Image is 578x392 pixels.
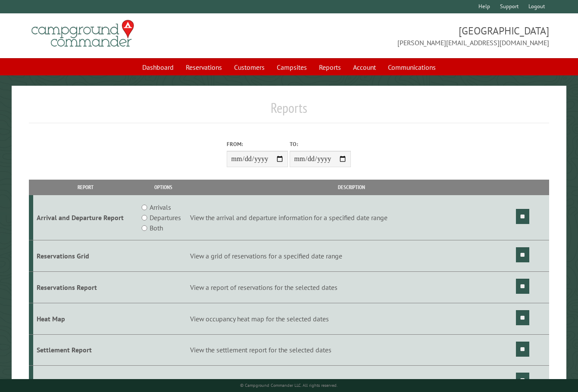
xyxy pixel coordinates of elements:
a: Reports [314,59,346,75]
span: [GEOGRAPHIC_DATA] [PERSON_NAME][EMAIL_ADDRESS][DOMAIN_NAME] [289,24,549,48]
td: Heat Map [33,303,138,334]
label: Arrivals [150,202,171,212]
td: View the settlement report for the selected dates [189,334,515,366]
label: From: [227,140,288,148]
a: Account [348,59,381,75]
th: Report [33,180,138,195]
a: Customers [229,59,270,75]
td: Settlement Report [33,334,138,366]
td: View a report of reservations for the selected dates [189,271,515,303]
td: View occupancy heat map for the selected dates [189,303,515,334]
a: Communications [383,59,441,75]
a: Dashboard [137,59,179,75]
a: Reservations [181,59,227,75]
td: View a grid of reservations for a specified date range [189,240,515,272]
label: To: [290,140,351,148]
h1: Reports [29,100,549,123]
th: Description [189,180,515,195]
small: © Campground Commander LLC. All rights reserved. [240,383,337,388]
td: View the arrival and departure information for a specified date range [189,195,515,240]
td: Reservations Report [33,271,138,303]
th: Options [138,180,189,195]
img: Campground Commander [29,17,137,50]
td: Arrival and Departure Report [33,195,138,240]
td: Reservations Grid [33,240,138,272]
label: Departures [150,212,181,223]
a: Campsites [272,59,312,75]
label: Both [150,223,163,233]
